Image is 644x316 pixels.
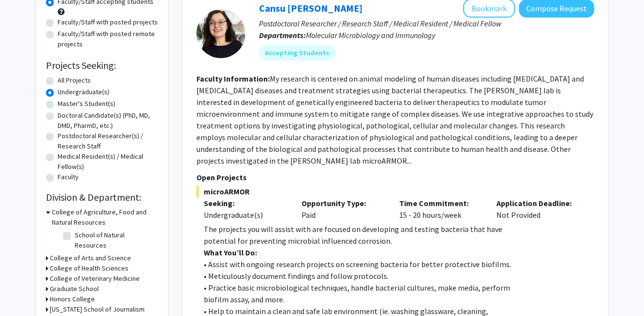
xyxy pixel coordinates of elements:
[489,197,587,221] div: Not Provided
[294,197,392,221] div: Paid
[58,29,158,49] label: Faculty/Staff with posted remote projects
[259,18,594,29] p: Postdoctoral Researcher / Research Staff / Medical Resident / Medical Fellow
[50,304,145,315] h3: [US_STATE] School of Journalism
[58,151,158,172] label: Medical Resident(s) / Medical Fellow(s)
[50,294,95,304] h3: Honors College
[58,87,109,97] label: Undergraduate(s)
[399,197,482,209] p: Time Commitment:
[7,272,42,309] iframe: Chat
[196,74,593,166] fg-read-more: My research is centered on animal modeling of human diseases including [MEDICAL_DATA] and [MEDICA...
[204,282,594,294] p: • Practice basic microbiological techniques, handle bacterial cultures, make media, perform
[58,131,158,151] label: Postdoctoral Researcher(s) / Research Staff
[46,60,158,71] h2: Projects Seeking:
[496,197,580,209] p: Application Deadline:
[50,253,131,263] h3: College of Arts and Science
[204,209,287,221] div: Undergraduate(s)
[204,258,594,270] p: • Assist with ongoing research projects on screening bacteria for better protective biofilms.
[392,197,490,221] div: 15 - 20 hours/week
[46,191,158,203] h2: Division & Department:
[204,248,257,257] strong: What You’ll Do:
[58,75,91,85] label: All Projects
[204,270,594,282] p: • Meticulously document findings and follow protocols.
[196,171,594,183] p: Open Projects
[204,223,594,235] p: The projects you will assist with are focused on developing and testing bacteria that have
[75,230,156,251] label: School of Natural Resources
[50,263,129,274] h3: College of Health Sciences
[50,274,140,284] h3: College of Veterinary Medicine
[196,74,270,84] b: Faculty Information:
[259,45,335,61] mat-chip: Accepting Students
[196,186,594,197] span: microARMOR
[52,207,158,228] h3: College of Agriculture, Food and Natural Resources
[58,99,115,109] label: Master's Student(s)
[301,197,385,209] p: Opportunity Type:
[58,110,158,131] label: Doctoral Candidate(s) (PhD, MD, DMD, PharmD, etc.)
[259,30,306,40] b: Departments:
[204,235,594,247] p: potential for preventing microbial influenced corrosion.
[259,2,363,14] a: Cansu [PERSON_NAME]
[306,30,435,40] span: Molecular Microbiology and Immunology
[58,17,158,27] label: Faculty/Staff with posted projects
[58,172,79,182] label: Faculty
[204,197,287,209] p: Seeking:
[204,294,594,305] p: biofilm assay, and more.
[50,284,99,294] h3: Graduate School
